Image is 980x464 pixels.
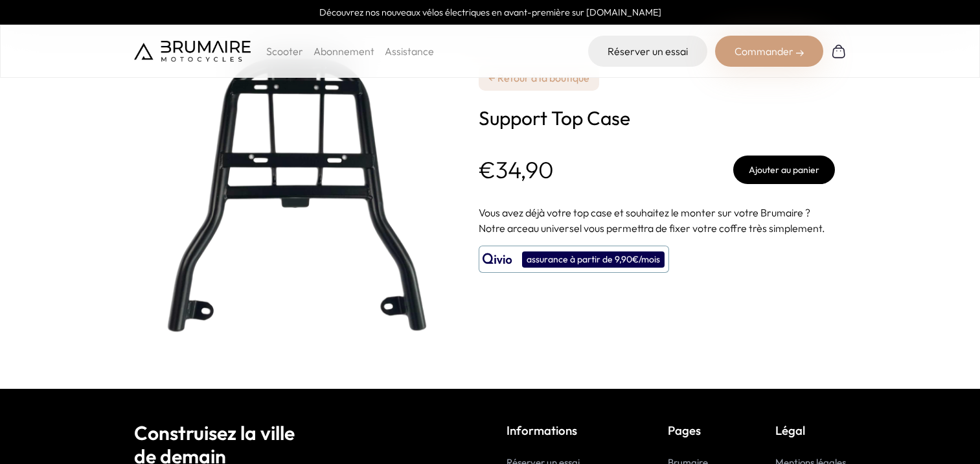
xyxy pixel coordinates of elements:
p: €34,90 [479,157,554,183]
img: Panier [831,43,847,59]
div: Commander [715,36,823,67]
a: Réserver un essai [588,36,707,67]
img: right-arrow-2.png [796,49,804,57]
p: Informations [507,421,609,439]
a: Assistance [385,45,434,58]
p: Légal [775,421,847,439]
h1: Support Top Case [479,106,835,130]
img: Support Top Case [134,32,458,356]
button: assurance à partir de 9,90€/mois [479,246,669,273]
img: Brumaire Motocycles [134,41,251,62]
div: assurance à partir de 9,90€/mois [522,251,665,268]
p: Notre arceau universel vous permettra de fixer votre coffre très simplement. [479,220,835,236]
p: Scooter [266,43,303,59]
button: Ajouter au panier [733,156,835,184]
img: logo qivio [483,251,512,267]
p: Pages [668,421,716,439]
p: Vous avez déjà votre top case et souhaitez le monter sur votre Brumaire ? [479,205,835,220]
a: Abonnement [313,45,374,58]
